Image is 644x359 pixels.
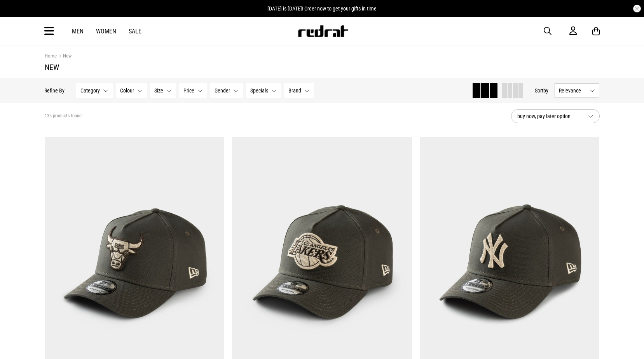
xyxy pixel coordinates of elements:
button: Sortby [535,86,549,95]
img: Redrat logo [297,25,349,37]
span: Colour [120,87,134,94]
a: Sale [129,28,141,35]
a: Men [72,28,84,35]
button: Price [180,83,208,98]
button: buy now, pay later option [511,109,600,123]
span: Category [81,87,100,94]
span: [DATE] is [DATE]! Order now to get your gifts in time [267,5,377,12]
button: Category [77,83,113,98]
button: Brand [284,83,314,98]
span: Price [184,87,195,94]
span: Brand [289,87,302,94]
h1: New [45,63,600,72]
span: Relevance [559,87,587,94]
button: Gender [211,83,243,98]
span: Gender [215,87,230,94]
span: Size [155,87,164,94]
p: Refine By [45,87,65,94]
span: buy now, pay later option [517,112,582,121]
a: Home [45,53,57,59]
button: Colour [116,83,147,98]
button: Size [150,83,176,98]
button: Relevance [555,83,600,98]
span: by [544,87,549,94]
span: Specials [251,87,269,94]
span: 135 products found [45,113,82,119]
a: Women [96,28,116,35]
a: New [57,53,72,60]
button: Specials [246,83,281,98]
